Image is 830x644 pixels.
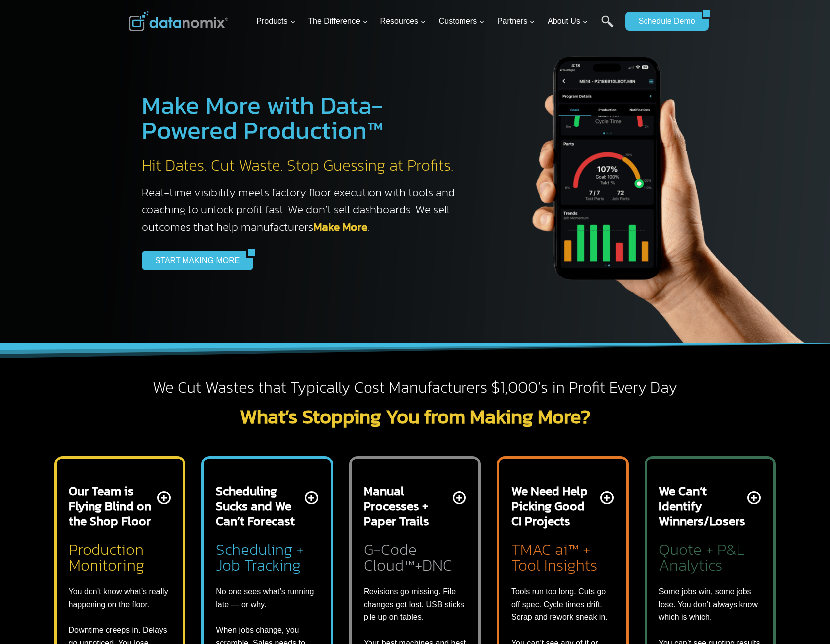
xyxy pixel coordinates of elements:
a: Schedule Demo [625,12,702,31]
h2: G-Code Cloud™+DNC [364,538,466,573]
h2: Quote + P&L Analytics [659,538,762,573]
h2: Hit Dates. Cut Waste. Stop Guessing at Profits. [142,155,465,176]
a: Make More [313,218,367,235]
nav: Primary Navigation [252,5,620,38]
span: Products [256,15,295,28]
img: Datanomix [129,11,228,31]
span: Partners [497,15,535,28]
h2: We Need Help Picking Good CI Projects [511,483,598,528]
h2: Our Team is Flying Blind on the Shop Floor [69,483,156,528]
a: START MAKING MORE [142,251,247,270]
h2: Scheduling Sucks and We Can’t Forecast [216,483,303,528]
h1: Make More with Data-Powered Production™ [142,93,465,143]
span: About Us [548,15,588,28]
h2: TMAC ai™ + Tool Insights [511,538,614,573]
a: Search [601,15,614,38]
h2: Production Monitoring [69,538,172,573]
h2: We Can’t Identify Winners/Losers [659,483,746,528]
span: Resources [380,15,426,28]
span: Customers [439,15,485,28]
span: The Difference [308,15,368,28]
h2: Manual Processes + Paper Trails [364,483,451,528]
h2: We Cut Wastes that Typically Cost Manufacturers $1,000’s in Profit Every Day [129,377,702,398]
h2: Scheduling + Job Tracking [216,538,319,573]
h3: Real-time visibility meets factory floor execution with tools and coaching to unlock profit fast.... [142,184,465,236]
h2: What’s Stopping You from Making More? [129,406,702,426]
